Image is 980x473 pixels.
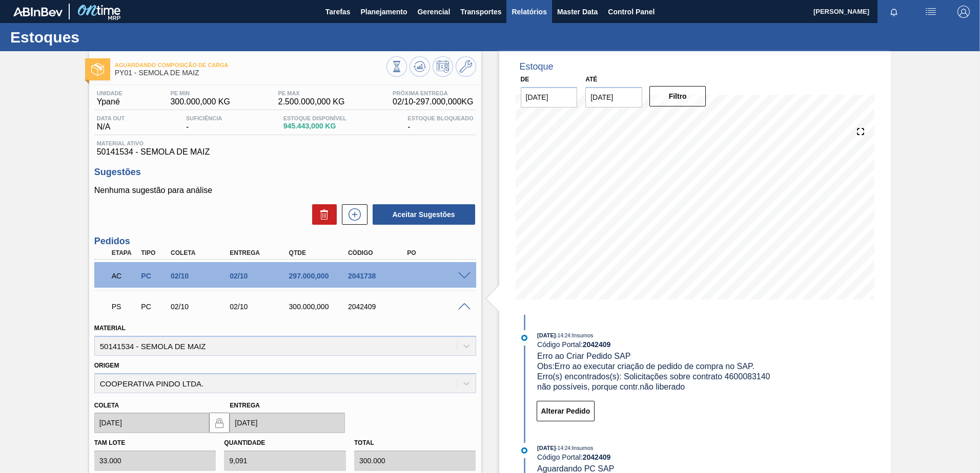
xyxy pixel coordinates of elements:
[570,332,594,338] span: : Insumos
[227,249,293,256] div: Entrega
[345,272,412,280] div: 2041738
[337,204,367,225] div: Nova sugestão
[925,6,937,18] img: userActions
[585,76,597,83] label: Até
[115,69,386,77] span: PY01 - SEMOLA DE MAIZ
[97,140,474,146] span: Material ativo
[570,445,594,451] span: : Insumos
[230,413,345,433] input: dd/mm/yyyy
[168,303,234,311] div: 02/10/2025
[168,272,234,280] div: 02/10/2025
[512,6,546,18] span: Relatórios
[608,6,655,18] span: Control Panel
[556,333,570,338] span: - 14:24
[405,115,476,132] div: -
[583,340,611,349] strong: 2042409
[94,413,210,433] input: dd/mm/yyyy
[393,90,473,96] span: Próxima Entrega
[537,445,556,451] span: [DATE]
[170,90,230,96] span: PE MIN
[209,413,230,433] button: locked
[97,97,122,106] span: Ypané
[325,6,351,18] span: Tarefas
[367,203,476,226] div: Aceitar Sugestões
[227,303,293,311] div: 02/10/2025
[307,204,337,225] div: Excluir Sugestões
[278,90,345,96] span: PE MAX
[410,56,430,77] button: Atualizar Gráfico
[283,115,346,121] span: Estoque Disponível
[521,447,527,454] img: atual
[957,6,970,18] img: Logout
[283,122,346,130] span: 945.443,000 KG
[520,61,554,72] div: Estoque
[227,272,293,280] div: 02/10/2025
[537,332,556,338] span: [DATE]
[417,6,450,18] span: Gerencial
[94,325,126,332] label: Material
[109,249,140,256] div: Etapa
[287,303,353,311] div: 300.000,000
[583,453,611,461] strong: 2042409
[230,402,260,409] label: Entrega
[433,56,453,77] button: Programar Estoque
[138,303,169,311] div: Pedido de Compra
[556,445,570,451] span: - 14:24
[13,7,63,16] img: TNhmsLtSVTkK8tSr43FrP2fwEKptu5GPRR3wAAAABJRU5ErkJggg==
[456,56,476,77] button: Ir ao Master Data / Geral
[537,362,772,391] span: Obs: Erro ao executar criação de pedido de compra no SAP. Erro(s) encontrados(s): Solicitações so...
[521,335,527,341] img: atual
[115,62,386,68] span: Aguardando Composição de Carga
[393,97,473,106] span: 02/10 - 297.000,000 KG
[360,6,407,18] span: Planejamento
[521,87,578,107] input: dd/mm/yyyy
[537,453,781,461] div: Código Portal:
[537,340,781,349] div: Código Portal:
[460,6,501,18] span: Transportes
[170,97,230,106] span: 300.000,000 KG
[97,90,122,96] span: Unidade
[557,6,598,18] span: Master Data
[224,439,265,446] label: Quantidade
[112,272,137,280] p: AC
[404,249,471,256] div: PO
[287,272,353,280] div: 297.000,000
[407,115,473,121] span: Estoque Bloqueado
[345,303,412,311] div: 2042409
[10,31,192,43] h1: Estoques
[186,115,222,121] span: Suficiência
[354,439,374,446] label: Total
[537,464,614,473] span: Aguardando PC SAP
[97,115,125,121] span: Data out
[94,236,476,247] h3: Pedidos
[94,115,128,132] div: N/A
[94,402,119,409] label: Coleta
[94,167,476,178] h3: Sugestões
[278,97,345,106] span: 2.500.000,000 KG
[345,249,412,256] div: Código
[521,76,529,83] label: De
[585,87,642,107] input: dd/mm/yyyy
[138,249,169,256] div: Tipo
[649,86,706,106] button: Filtro
[168,249,234,256] div: Coleta
[183,115,224,132] div: -
[94,439,125,446] label: Tam lote
[877,5,910,19] button: Notificações
[109,295,140,318] div: Aguardando PC SAP
[287,249,353,256] div: Qtde
[109,265,140,287] div: Aguardando Composição de Carga
[94,186,476,195] p: Nenhuma sugestão para análise
[213,417,226,429] img: locked
[386,56,407,77] button: Visão Geral dos Estoques
[537,352,630,360] span: Erro ao Criar Pedido SAP
[537,401,595,421] button: Alterar Pedido
[112,303,137,311] p: PS
[373,204,475,225] button: Aceitar Sugestões
[138,272,169,280] div: Pedido de Compra
[94,362,119,369] label: Origem
[97,147,474,157] span: 50141534 - SEMOLA DE MAIZ
[91,63,104,76] img: Ícone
